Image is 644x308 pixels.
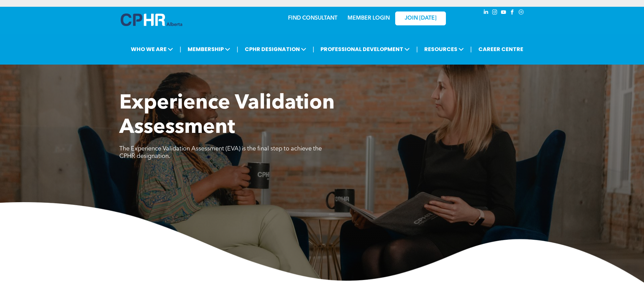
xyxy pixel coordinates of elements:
[422,43,466,55] span: RESOURCES
[119,93,335,138] span: Experience Validation Assessment
[121,14,182,26] img: A blue and white logo for cp alberta
[482,8,490,18] a: linkedin
[491,8,499,18] a: instagram
[500,8,507,18] a: youtube
[288,16,337,21] a: FIND CONSULTANT
[186,43,232,55] span: MEMBERSHIP
[509,8,516,18] a: facebook
[318,43,412,55] span: PROFESSIONAL DEVELOPMENT
[119,146,322,159] span: The Experience Validation Assessment (EVA) is the final step to achieve the CPHR designation.
[348,16,390,21] a: MEMBER LOGIN
[180,42,181,56] li: |
[416,42,418,56] li: |
[313,42,314,56] li: |
[476,43,525,55] a: CAREER CENTRE
[395,11,446,25] a: JOIN [DATE]
[129,43,175,55] span: WHO WE ARE
[470,42,472,56] li: |
[518,8,525,18] a: Social network
[243,43,308,55] span: CPHR DESIGNATION
[405,15,436,22] span: JOIN [DATE]
[237,42,238,56] li: |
